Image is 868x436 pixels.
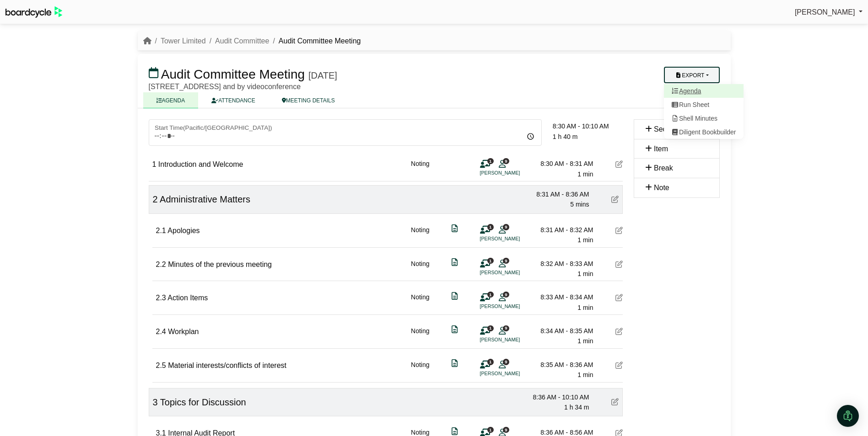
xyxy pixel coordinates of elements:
span: Break [654,164,673,172]
span: 1 [152,160,156,168]
span: 1 min [577,270,593,277]
span: 9 [503,325,509,331]
span: 1 h 34 m [564,404,589,411]
span: Action Items [167,294,208,302]
div: 8:31 AM - 8:36 AM [525,189,589,199]
span: 2.4 [156,328,166,335]
a: Diligent Bookbuilder [664,125,744,139]
span: 1 [487,325,494,331]
div: Noting [411,326,429,346]
a: Audit Committee [215,37,269,45]
span: Note [654,184,669,191]
span: 1 [487,359,494,365]
span: 1 min [577,337,593,345]
div: 8:36 AM - 10:10 AM [525,392,589,402]
div: 8:31 AM - 8:32 AM [529,225,593,235]
a: Run Sheet [664,98,744,112]
div: Noting [411,360,429,380]
a: [PERSON_NAME] [795,6,863,18]
li: [PERSON_NAME] [480,235,549,243]
div: 8:30 AM - 10:10 AM [553,121,623,131]
span: 2.2 [156,261,166,268]
span: 1 [487,224,494,230]
span: Introduction and Welcome [158,160,243,168]
span: Workplan [168,328,199,335]
span: 9 [503,359,509,365]
span: 9 [503,224,509,230]
a: Shell Minutes [664,112,744,125]
li: [PERSON_NAME] [480,169,549,177]
li: [PERSON_NAME] [480,303,549,310]
span: 9 [503,292,509,298]
span: 2.1 [156,227,166,234]
span: 9 [503,258,509,264]
span: 2 [153,194,158,204]
span: 1 min [577,371,593,378]
span: Minutes of the previous meeting [168,261,272,268]
span: 9 [503,427,509,433]
span: 1 min [577,170,593,178]
a: MEETING DETAILS [269,92,348,108]
div: 8:34 AM - 8:35 AM [529,326,593,336]
div: Noting [411,259,429,279]
span: 5 mins [570,201,589,208]
span: 1 [487,292,494,298]
li: [PERSON_NAME] [480,269,549,276]
span: Material interests/conflicts of interest [168,362,286,369]
span: 1 [487,258,494,264]
span: 1 [487,158,494,164]
span: Audit Committee Meeting [161,67,305,81]
span: 1 min [577,236,593,244]
nav: breadcrumb [143,35,361,47]
span: [PERSON_NAME] [795,8,855,16]
span: 2.5 [156,362,166,369]
a: ATTENDANCE [198,92,268,108]
div: Open Intercom Messenger [837,405,859,427]
div: Noting [411,292,429,313]
li: [PERSON_NAME] [480,370,549,378]
div: 8:33 AM - 8:34 AM [529,292,593,302]
span: Administrative Matters [160,194,250,204]
div: Noting [411,159,429,179]
button: Export [664,67,719,83]
span: Apologies [167,227,199,234]
span: Section [654,125,678,133]
span: 1 min [577,304,593,311]
div: [DATE] [308,70,337,81]
li: [PERSON_NAME] [480,336,549,344]
a: Tower Limited [161,37,206,45]
span: 1 h 40 m [553,133,577,140]
div: 8:35 AM - 8:36 AM [529,360,593,370]
span: [STREET_ADDRESS] and by videoconference [149,83,301,90]
li: Audit Committee Meeting [269,35,361,47]
span: 9 [503,158,509,164]
span: 2.3 [156,294,166,302]
span: 3 [153,397,158,407]
a: AGENDA [143,92,199,108]
img: BoardcycleBlackGreen-aaafeed430059cb809a45853b8cf6d952af9d84e6e89e1f1685b34bfd5cb7d64.svg [5,6,62,18]
a: Agenda [664,84,744,98]
div: Noting [411,225,429,245]
span: Item [654,145,668,153]
div: 8:30 AM - 8:31 AM [529,159,593,169]
span: Topics for Discussion [160,397,246,407]
div: 8:32 AM - 8:33 AM [529,259,593,269]
span: 1 [487,427,494,433]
